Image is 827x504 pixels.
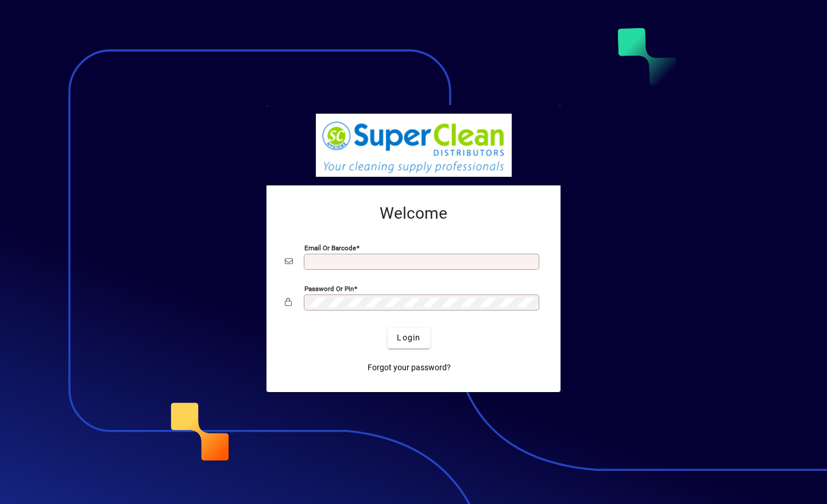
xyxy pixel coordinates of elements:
a: Forgot your password? [363,358,455,378]
span: Forgot your password? [368,362,451,374]
h2: Welcome [285,204,542,223]
mat-label: Password or Pin [304,284,354,292]
mat-label: Email or Barcode [304,243,356,251]
button: Login [388,328,430,348]
span: Login [397,332,420,344]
